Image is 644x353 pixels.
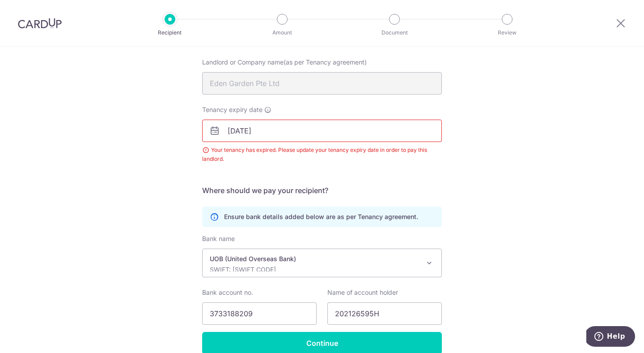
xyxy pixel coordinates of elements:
label: Bank account no. [202,288,253,297]
span: Tenancy expiry date [202,105,263,114]
p: SWIFT: [SWIFT_CODE] [210,265,420,274]
span: Landlord or Company name(as per Tenancy agreement) [202,58,367,66]
p: Ensure bank details added below are as per Tenancy agreement. [224,212,418,221]
p: Amount [249,28,315,37]
img: CardUp [18,18,62,29]
p: Review [474,28,540,37]
div: Your tenancy has expired. Please update your tenancy expiry date in order to pay this landlord. [202,146,442,164]
span: UOB (United Overseas Bank) [202,249,442,277]
iframe: Opens a widget where you can find more information [586,326,635,349]
p: UOB (United Overseas Bank) [210,254,420,263]
label: Name of account holder [327,288,398,297]
p: Document [361,28,428,37]
input: DD/MM/YYYY [202,120,442,142]
h5: Where should we pay your recipient? [202,185,442,196]
label: Bank name [202,234,235,243]
p: Recipient [137,28,203,37]
span: UOB (United Overseas Bank) [203,249,441,277]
